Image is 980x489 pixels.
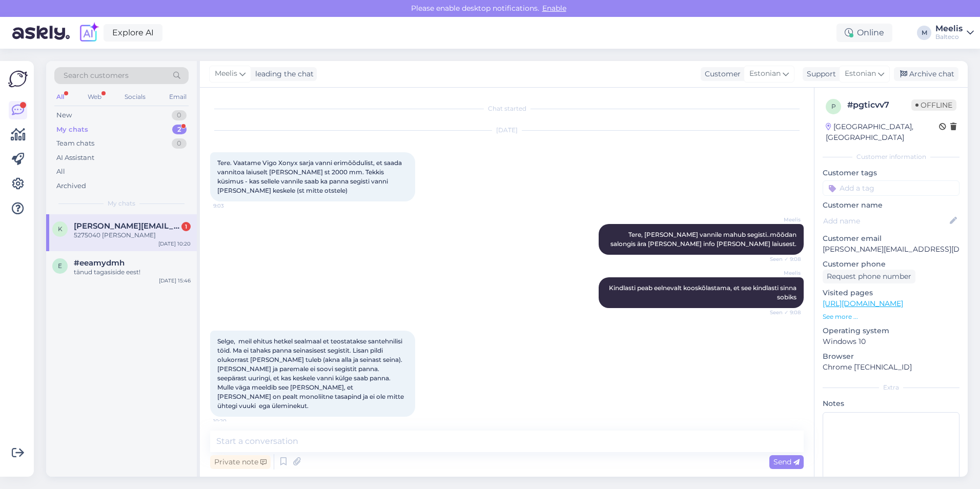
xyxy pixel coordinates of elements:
div: # pgticvv7 [847,99,911,111]
div: Archived [56,181,86,191]
span: Estonian [845,68,876,79]
p: Windows 10 [823,336,959,347]
div: [GEOGRAPHIC_DATA], [GEOGRAPHIC_DATA] [826,121,939,143]
div: Private note [210,455,271,469]
div: Customer information [823,152,959,161]
p: Customer name [823,200,959,211]
div: M [917,26,931,40]
div: tänud tagasiside eest! [74,268,191,277]
span: Selge, meil ehitus hetkel sealmaal et teostatakse santehnilisi töid. Ma ei tahaks panna seinasise... [217,337,405,410]
img: Askly Logo [8,69,28,89]
div: 0 [172,138,187,149]
div: All [56,167,65,177]
div: Socials [122,90,148,104]
div: Support [803,69,836,79]
div: AI Assistant [56,153,94,163]
p: [PERSON_NAME][EMAIL_ADDRESS][DOMAIN_NAME] [823,244,959,255]
div: Balteco [935,33,963,41]
p: Notes [823,398,959,409]
p: Visited pages [823,288,959,298]
span: Estonian [749,68,781,79]
p: See more ... [823,312,959,321]
div: [DATE] 15:46 [159,277,191,284]
div: All [54,90,66,104]
p: Customer tags [823,168,959,178]
span: p [831,103,836,110]
a: MeelisBalteco [935,25,974,41]
input: Add name [823,215,948,227]
span: Seen ✓ 9:08 [762,309,801,316]
img: explore-ai [78,22,99,44]
div: Archive chat [894,67,958,81]
span: e [58,262,62,270]
div: [DATE] 10:20 [158,240,191,248]
div: leading the chat [251,69,314,79]
span: Send [773,457,800,466]
span: Tere, [PERSON_NAME] vannile mahub segisti..mõõdan salongis ära [PERSON_NAME] info [PERSON_NAME] l... [610,231,798,248]
span: Seen ✓ 9:08 [762,255,801,263]
div: Web [86,90,104,104]
div: 2 [172,125,187,135]
p: Customer phone [823,259,959,270]
div: Request phone number [823,270,915,283]
span: Offline [911,99,956,111]
input: Add a tag [823,180,959,196]
div: Chat started [210,104,804,113]
div: Customer [701,69,741,79]
div: Online [836,24,892,42]
div: Email [167,90,189,104]
div: 0 [172,110,187,120]
a: [URL][DOMAIN_NAME] [823,299,903,308]
div: 5275040 [PERSON_NAME] [74,231,191,240]
span: My chats [108,199,135,208]
div: My chats [56,125,88,135]
span: 10:20 [213,417,252,425]
span: Tere. Vaatame Vigo Xonyx sarja vanni erimõõdulist, et saada vannitoa laiuselt [PERSON_NAME] st 20... [217,159,403,194]
span: Meelis [762,269,801,277]
span: Kindlasti peab eelnevalt kooskõlastama, et see kindlasti sinna sobiks [609,284,798,301]
span: #eeamydmh [74,258,125,268]
div: 1 [181,222,191,231]
div: New [56,110,72,120]
p: Chrome [TECHNICAL_ID] [823,362,959,373]
a: Explore AI [104,24,162,42]
div: Meelis [935,25,963,33]
div: [DATE] [210,126,804,135]
span: Search customers [64,70,129,81]
div: Team chats [56,138,94,149]
span: k [58,225,63,233]
p: Customer email [823,233,959,244]
span: krista.peetersoo@gmail.com [74,221,180,231]
span: Meelis [215,68,237,79]
span: Meelis [762,216,801,223]
p: Browser [823,351,959,362]
span: 9:03 [213,202,252,210]
p: Operating system [823,325,959,336]
span: Enable [539,4,569,13]
div: Extra [823,383,959,392]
